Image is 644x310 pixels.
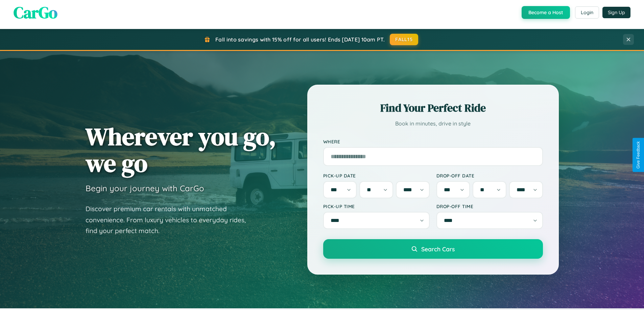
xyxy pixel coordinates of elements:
label: Drop-off Time [436,203,543,209]
h1: Wherever you go, we go [86,123,276,176]
button: Sign Up [602,7,630,18]
h3: Begin your journey with CarGo [86,183,204,193]
h2: Find Your Perfect Ride [323,101,543,115]
label: Pick-up Date [323,173,430,178]
span: CarGo [14,1,57,24]
button: Login [575,6,599,19]
button: FALL15 [390,34,418,45]
span: Fall into savings with 15% off for all users! Ends [DATE] 10am PT. [215,36,385,43]
p: Discover premium car rentals with unmatched convenience. From luxury vehicles to everyday rides, ... [86,203,255,236]
div: Give Feedback [636,141,641,169]
span: Search Cars [421,245,455,253]
label: Drop-off Date [436,173,543,178]
button: Search Cars [323,239,543,259]
label: Pick-up Time [323,203,430,209]
p: Book in minutes, drive in style [323,119,543,129]
button: Become a Host [522,6,570,19]
label: Where [323,139,543,144]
